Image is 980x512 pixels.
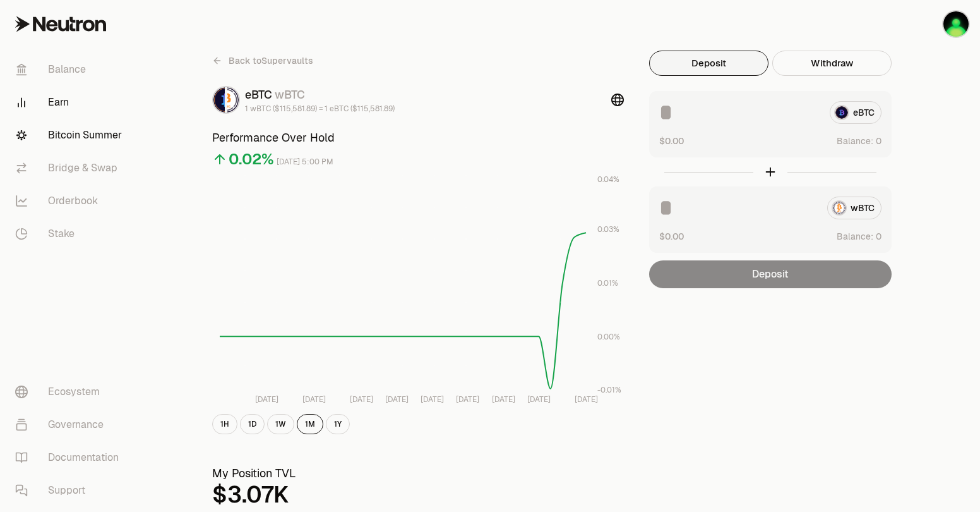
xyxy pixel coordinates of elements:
tspan: -0.01% [597,385,621,395]
a: Earn [5,86,136,119]
tspan: [DATE] [255,394,278,405]
div: [DATE] 5:00 PM [277,155,333,169]
tspan: 0.03% [597,224,619,235]
div: 0.02% [229,149,274,169]
tspan: [DATE] [385,394,409,405]
button: 1D [240,414,265,434]
button: $0.00 [659,134,684,147]
h3: My Position TVL [212,465,624,482]
img: Blue Ledger [943,11,969,37]
img: wBTC Logo [227,87,239,113]
a: Back toSupervaults [212,51,313,71]
a: Bitcoin Summer [5,119,136,152]
button: $0.00 [659,229,684,243]
tspan: 0.00% [597,332,620,342]
tspan: [DATE] [575,394,598,405]
a: Documentation [5,441,136,474]
span: wBTC [275,87,305,102]
button: Deposit [649,51,768,76]
div: 1 wBTC ($115,581.89) = 1 eBTC ($115,581.89) [245,104,395,114]
a: Ecosystem [5,375,136,408]
button: 1W [267,414,294,434]
a: Balance [5,53,136,86]
a: Orderbook [5,185,136,217]
tspan: [DATE] [302,394,326,405]
a: Support [5,474,136,507]
button: Withdraw [772,51,892,76]
button: 1Y [326,414,350,434]
tspan: [DATE] [527,394,551,405]
h3: Performance Over Hold [212,129,624,147]
a: Governance [5,408,136,441]
a: Stake [5,217,136,250]
button: 1H [212,414,237,434]
tspan: 0.04% [597,174,619,185]
tspan: [DATE] [350,394,373,405]
span: Balance: [837,230,873,243]
tspan: [DATE] [492,394,515,405]
tspan: 0.01% [597,278,618,288]
div: eBTC [245,86,395,104]
img: eBTC Logo [213,87,225,113]
span: Back to Supervaults [229,54,313,67]
span: Balance: [837,135,873,147]
button: 1M [297,414,323,434]
tspan: [DATE] [456,394,479,405]
a: Bridge & Swap [5,152,136,185]
div: $3.07K [212,482,624,508]
tspan: [DATE] [421,394,444,405]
